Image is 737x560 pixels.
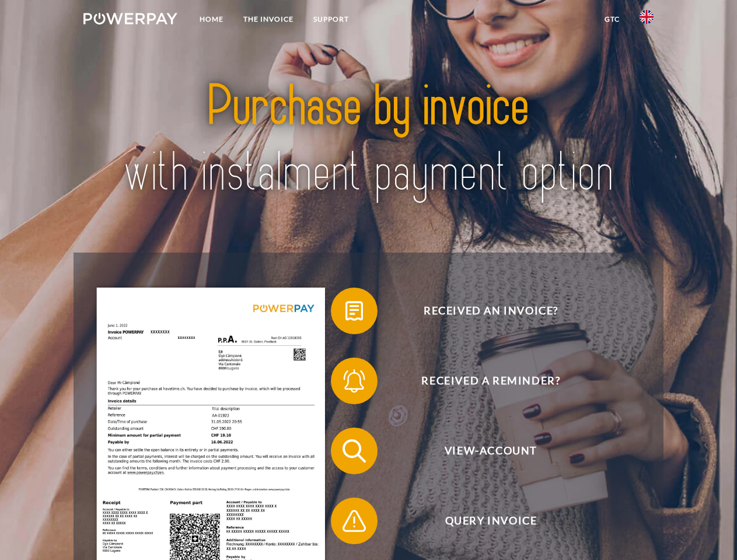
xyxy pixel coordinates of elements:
a: GTC [595,9,630,30]
img: qb_bell.svg [340,366,369,395]
span: Received a reminder? [348,358,634,404]
img: en [640,10,654,24]
img: qb_search.svg [340,436,369,466]
button: Query Invoice [331,498,634,544]
a: Home [190,9,233,30]
button: View-Account [331,428,634,474]
img: logo-powerpay-white.svg [83,13,177,24]
button: Received an invoice? [331,288,634,334]
img: qb_bill.svg [340,296,369,325]
span: Received an invoice? [348,288,634,334]
button: Received a reminder? [331,358,634,404]
a: Support [303,9,359,30]
a: THE INVOICE [233,9,303,30]
span: View-Account [348,428,634,474]
img: qb_warning.svg [340,506,369,535]
span: Query Invoice [348,498,634,544]
img: title-powerpay_en.svg [111,56,626,223]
